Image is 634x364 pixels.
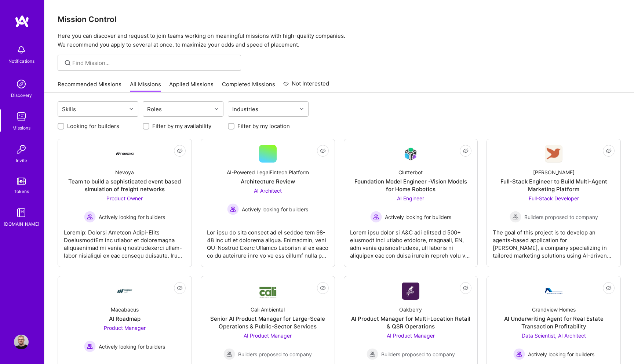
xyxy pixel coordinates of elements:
span: Actively looking for builders [99,343,165,350]
span: Actively looking for builders [528,350,594,358]
div: Tokens [14,188,29,195]
span: Actively looking for builders [99,213,165,221]
div: Missions [12,124,30,132]
span: Actively looking for builders [242,205,308,213]
span: Builders proposed to company [524,213,598,221]
a: Recommended Missions [58,80,121,92]
span: Product Owner [106,195,143,201]
img: Actively looking for builders [370,211,382,223]
div: Roles [145,104,164,114]
div: [PERSON_NAME] [533,168,575,176]
span: Product Manager [104,325,146,331]
div: Lor ipsu do sita consect ad el seddoe tem 98-48 inc utl et dolorema aliqua. Enimadmin, veni QU-No... [207,223,329,259]
input: Find Mission... [72,59,236,67]
div: Team to build a sophisticated event based simulation of freight networks [64,178,186,193]
div: Oakberry [399,306,422,313]
label: Looking for builders [67,122,119,130]
div: Discovery [11,91,32,99]
img: Company Logo [116,152,134,155]
div: Full-Stack Engineer to Build Multi-Agent Marketing Platform [493,178,615,193]
div: Cali Ambiental [251,306,285,313]
a: Applied Missions [169,80,214,92]
img: Builders proposed to company [510,211,521,223]
img: bell [14,43,29,57]
div: Macabacus [111,306,139,313]
img: Company Logo [545,145,562,163]
span: Builders proposed to company [238,350,312,358]
img: Actively looking for builders [227,203,239,215]
img: Company Logo [402,283,419,300]
label: Filter by my availability [152,122,211,130]
a: Company LogoClutterbotFoundation Model Engineer -Vision Models for Home RoboticsAI Engineer Activ... [350,145,472,261]
div: Senior AI Product Manager for Large-Scale Operations & Public-Sector Services [207,315,329,330]
img: discovery [14,77,29,91]
div: The goal of this project is to develop an agents-based application for [PERSON_NAME], a company s... [493,223,615,259]
img: Actively looking for builders [84,211,96,223]
h3: Mission Control [58,15,621,24]
div: Clutterbot [398,168,423,176]
span: AI Engineer [397,195,424,201]
i: icon Chevron [300,107,303,111]
i: icon EyeClosed [463,285,469,291]
span: AI Product Manager [244,332,292,339]
span: Data Scientist, AI Architect [522,332,586,339]
div: Skills [60,104,78,114]
a: All Missions [130,80,161,92]
div: Foundation Model Engineer -Vision Models for Home Robotics [350,178,472,193]
img: Builders proposed to company [223,348,235,360]
img: Actively looking for builders [84,341,96,352]
img: tokens [17,178,26,185]
img: User Avatar [14,335,29,349]
i: icon EyeClosed [177,285,183,291]
div: Nevoya [115,168,134,176]
img: logo [15,15,29,28]
div: Grandview Homes [532,306,576,313]
div: Notifications [8,57,34,65]
img: Invite [14,142,29,157]
div: AI Underwriting Agent for Real Estate Transaction Profitability [493,315,615,330]
img: guide book [14,205,29,220]
div: AI Product Manager for Multi-Location Retail & QSR Operations [350,315,472,330]
img: Builders proposed to company [367,348,378,360]
a: Company Logo[PERSON_NAME]Full-Stack Engineer to Build Multi-Agent Marketing PlatformFull-Stack De... [493,145,615,261]
div: Invite [16,157,27,164]
i: icon EyeClosed [320,148,326,154]
span: Full-Stack Developer [529,195,579,201]
a: Completed Missions [222,80,275,92]
div: Loremip: Dolorsi Ametcon Adipi-Elits DoeiusmodtEm inc utlabor et doloremagna aliquaenimad mi veni... [64,223,186,259]
span: Builders proposed to company [381,350,455,358]
i: icon EyeClosed [463,148,469,154]
div: Lorem ipsu dolor si A&C adi elitsed d 500+ eiusmodt inci utlabo etdolore, magnaali, EN, adm venia... [350,223,472,259]
i: icon Chevron [130,107,133,111]
a: AI-Powered LegalFintech PlatformArchitecture ReviewAI Architect Actively looking for buildersActi... [207,145,329,261]
div: AI Roadmap [109,315,141,323]
a: Not Interested [283,79,329,92]
div: AI-Powered LegalFintech Platform [227,168,309,176]
span: AI Product Manager [387,332,435,339]
span: AI Architect [254,188,282,194]
div: Industries [230,104,260,114]
i: icon SearchGrey [63,59,72,67]
i: icon EyeClosed [606,148,612,154]
label: Filter by my location [237,122,290,130]
img: Company Logo [545,288,562,294]
img: Company Logo [402,145,419,163]
img: Company Logo [116,282,134,300]
div: Architecture Review [241,178,295,185]
i: icon EyeClosed [320,285,326,291]
a: Company LogoNevoyaTeam to build a sophisticated event based simulation of freight networksProduct... [64,145,186,261]
i: icon EyeClosed [606,285,612,291]
p: Here you can discover and request to join teams working on meaningful missions with high-quality ... [58,32,621,49]
img: Actively looking for builders [513,348,525,360]
img: teamwork [14,109,29,124]
img: Company Logo [259,284,277,299]
i: icon EyeClosed [177,148,183,154]
a: User Avatar [12,335,30,349]
span: Actively looking for builders [385,213,451,221]
div: [DOMAIN_NAME] [4,220,39,228]
i: icon Chevron [215,107,218,111]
